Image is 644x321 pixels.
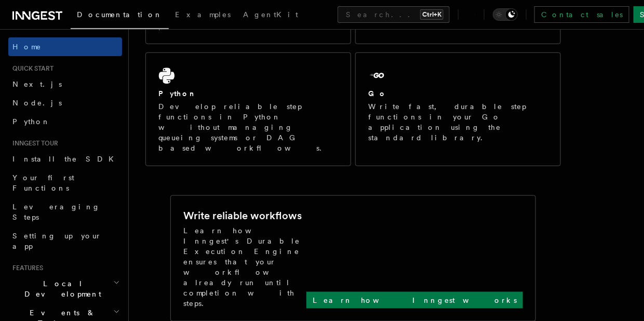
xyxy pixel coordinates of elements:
[8,197,122,226] a: Leveraging Steps
[8,75,122,93] a: Next.js
[368,101,548,143] p: Write fast, durable step functions in your Go application using the standard library.
[493,8,518,21] button: Toggle dark mode
[183,208,302,223] h2: Write reliable workflows
[8,93,122,112] a: Node.js
[158,101,338,153] p: Develop reliable step functions in Python without managing queueing systems or DAG based workflows.
[77,10,163,19] span: Documentation
[12,232,102,250] span: Setting up your app
[158,88,197,99] h2: Python
[8,274,122,303] button: Local Development
[355,52,561,166] a: GoWrite fast, durable step functions in your Go application using the standard library.
[71,3,169,29] a: Documentation
[12,155,120,163] span: Install the SDK
[12,117,50,126] span: Python
[12,203,100,221] span: Leveraging Steps
[145,52,351,166] a: PythonDevelop reliable step functions in Python without managing queueing systems or DAG based wo...
[12,99,62,107] span: Node.js
[12,42,42,52] span: Home
[237,3,304,28] a: AgentKit
[8,112,122,131] a: Python
[183,225,306,309] p: Learn how Inngest's Durable Execution Engine ensures that your workflow already run until complet...
[8,150,122,168] a: Install the SDK
[420,9,444,20] kbd: Ctrl+K
[534,6,629,23] a: Contact sales
[8,278,113,299] span: Local Development
[8,226,122,256] a: Setting up your app
[8,264,43,272] span: Features
[175,10,231,19] span: Examples
[12,80,62,88] span: Next.js
[12,173,74,192] span: Your first Functions
[169,3,237,28] a: Examples
[8,37,122,56] a: Home
[368,88,387,99] h2: Go
[338,6,450,23] button: Search...Ctrl+K
[8,64,53,73] span: Quick start
[8,139,58,148] span: Inngest tour
[313,295,517,305] p: Learn how Inngest works
[8,168,122,197] a: Your first Functions
[243,10,298,19] span: AgentKit
[306,292,523,309] a: Learn how Inngest works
